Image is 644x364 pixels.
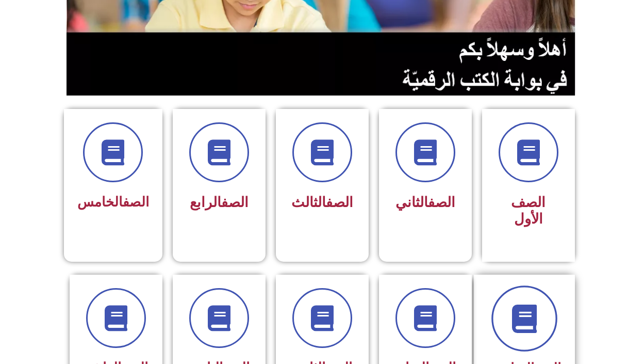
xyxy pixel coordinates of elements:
[395,194,455,211] span: الثاني
[77,194,149,210] span: الخامس
[123,194,149,210] a: الصف
[326,194,353,211] a: الصف
[190,194,249,211] span: الرابع
[428,194,455,211] a: الصف
[221,194,249,211] a: الصف
[291,194,353,211] span: الثالث
[511,194,546,227] span: الصف الأول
